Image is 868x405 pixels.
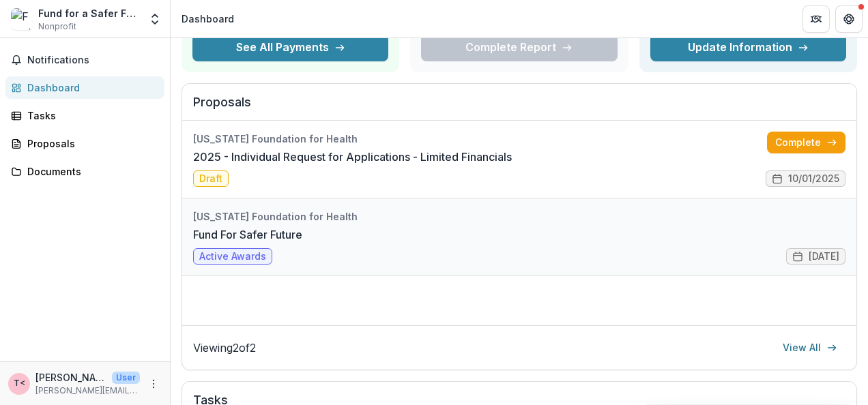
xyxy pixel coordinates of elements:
a: 2025 - Individual Request for Applications - Limited Financials [193,149,512,165]
p: [PERSON_NAME][EMAIL_ADDRESS][PERSON_NAME][DOMAIN_NAME] [35,385,140,397]
div: Fund for a Safer Future [38,6,140,20]
img: Fund for a Safer Future [11,8,33,30]
div: Proposals [27,136,154,151]
div: Dashboard [27,80,154,95]
button: See All Payments [192,34,388,61]
div: Dashboard [182,12,234,26]
p: User [112,372,140,384]
button: Partners [802,5,830,33]
a: Fund For Safer Future [193,226,302,243]
button: Notifications [5,49,164,71]
span: Nonprofit [38,20,76,33]
nav: breadcrumb [176,9,240,29]
p: Viewing 2 of 2 [193,340,256,356]
p: [PERSON_NAME] <[PERSON_NAME][EMAIL_ADDRESS][PERSON_NAME][DOMAIN_NAME]> [35,370,106,385]
span: Notifications [27,55,159,66]
h2: Proposals [193,95,845,121]
button: Open entity switcher [145,5,164,33]
div: Documents [27,164,154,179]
a: Documents [5,160,164,183]
a: Dashboard [5,76,164,99]
a: Update Information [650,34,846,61]
a: View All [775,337,845,359]
div: Tyler Hudacek <tyler.hudacek@charity.org> [14,379,25,388]
button: Get Help [835,5,863,33]
button: More [145,376,162,392]
div: Tasks [27,108,154,123]
a: Proposals [5,132,164,155]
a: Complete [767,132,845,153]
a: Tasks [5,104,164,127]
